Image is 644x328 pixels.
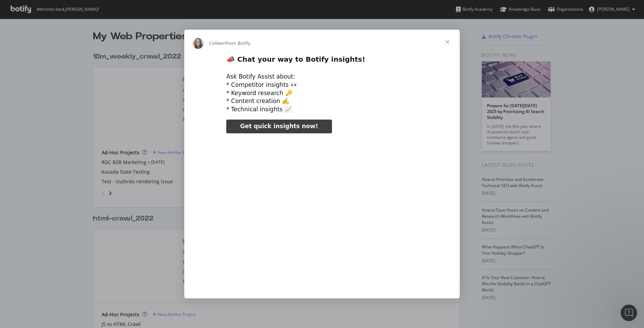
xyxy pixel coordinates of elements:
div: Ask Botify Assist about: * Competitor insights 👀 * Keyword research 🔑 * Content creation ✍️ * Tec... [226,73,418,114]
video: Play video [178,139,466,283]
span: Get quick insights now! [240,123,318,130]
span: Colleen [209,41,226,46]
a: Get quick insights now! [226,120,332,133]
span: Close [435,30,460,54]
img: Profile image for Colleen [193,38,204,49]
h2: 📣 Chat your way to Botify insights! [226,55,418,68]
span: from Botify [226,41,251,46]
